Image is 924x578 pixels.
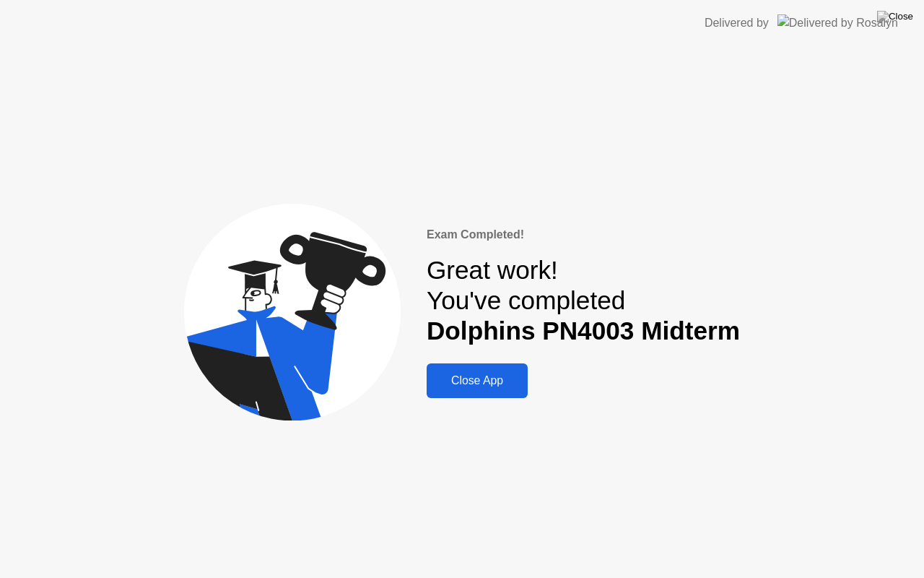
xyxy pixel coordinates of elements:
b: Dolphins PN4003 Midterm [427,316,740,345]
button: Close App [427,363,528,398]
img: Close [877,11,913,22]
img: Delivered by Rosalyn [777,14,898,31]
div: Delivered by [705,14,769,32]
div: Exam Completed! [427,226,740,243]
div: Great work! You've completed [427,255,740,347]
div: Close App [431,374,523,387]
